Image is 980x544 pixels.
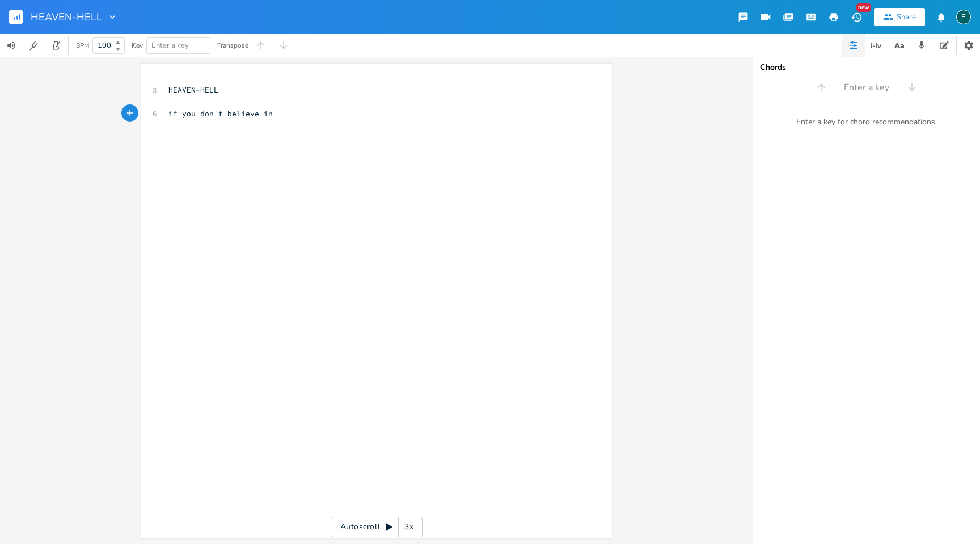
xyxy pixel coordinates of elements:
[760,64,973,72] div: Chords
[151,40,189,51] span: Enter a key
[874,8,925,26] button: Share
[856,3,871,12] div: New
[956,10,971,24] div: edenmusic
[168,85,218,95] span: HEAVEN-HELL
[399,517,419,537] div: 3x
[956,4,971,30] button: E
[76,43,89,49] div: BPM
[845,7,868,27] button: New
[897,12,916,22] div: Share
[753,110,980,134] div: Enter a key for chord recommendations.
[31,12,102,22] span: HEAVEN-HELL
[844,81,889,94] span: Enter a key
[331,517,423,537] div: Autoscroll
[132,42,143,49] div: Key
[217,42,248,49] div: Transpose
[168,108,273,119] span: if you don't believe in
